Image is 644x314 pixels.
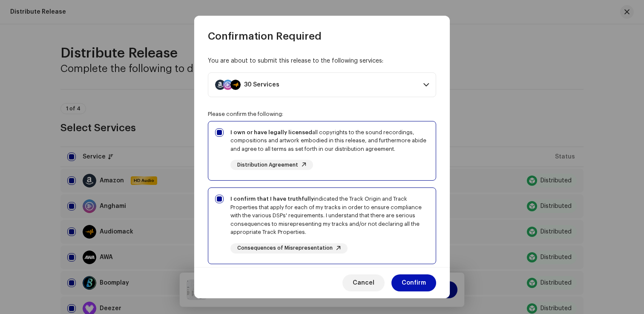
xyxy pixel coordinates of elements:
[208,72,436,97] p-accordion-header: 30 Services
[237,245,333,251] span: Consequences of Misrepresentation
[208,121,436,181] p-togglebutton: I own or have legally licensedall copyrights to the sound recordings, compositions and artwork em...
[208,111,436,118] div: Please confirm the following:
[402,274,426,291] span: Confirm
[353,274,374,291] span: Cancel
[342,274,385,291] button: Cancel
[208,187,436,264] p-togglebutton: I confirm that I have truthfullyindicated the Track Origin and Track Properties that apply for ea...
[230,128,429,153] div: all copyrights to the sound recordings, compositions and artwork embodied in this release, and fu...
[244,81,279,88] div: 30 Services
[230,195,429,236] div: indicated the Track Origin and Track Properties that apply for each of my tracks in order to ensu...
[208,57,436,66] div: You are about to submit this release to the following services:
[237,162,298,168] span: Distribution Agreement
[208,29,322,43] span: Confirmation Required
[230,196,314,202] strong: I confirm that I have truthfully
[230,130,312,135] strong: I own or have legally licensed
[391,274,436,291] button: Confirm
